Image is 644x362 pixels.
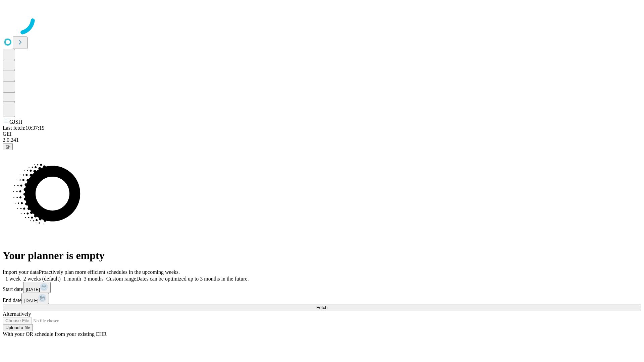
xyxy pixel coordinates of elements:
[21,293,49,304] button: [DATE]
[3,324,33,331] button: Upload a file
[23,276,61,282] span: 2 weeks (default)
[84,276,104,282] span: 3 months
[3,137,641,143] div: 2.0.241
[106,276,136,282] span: Custom range
[63,276,81,282] span: 1 month
[316,305,327,310] span: Fetch
[9,119,22,125] span: GJSH
[3,249,641,262] h1: Your planner is empty
[5,144,10,149] span: @
[3,311,31,317] span: Alternatively
[3,293,641,304] div: End date
[39,269,180,275] span: Proactively plan more efficient schedules in the upcoming weeks.
[26,287,40,292] span: [DATE]
[5,276,21,282] span: 1 week
[3,282,641,293] div: Start date
[3,143,13,150] button: @
[23,282,51,293] button: [DATE]
[3,304,641,311] button: Fetch
[24,298,38,303] span: [DATE]
[136,276,249,282] span: Dates can be optimized up to 3 months in the future.
[3,131,641,137] div: GEI
[3,125,45,131] span: Last fetch: 10:37:19
[3,269,39,275] span: Import your data
[3,331,107,337] span: With your OR schedule from your existing EHR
